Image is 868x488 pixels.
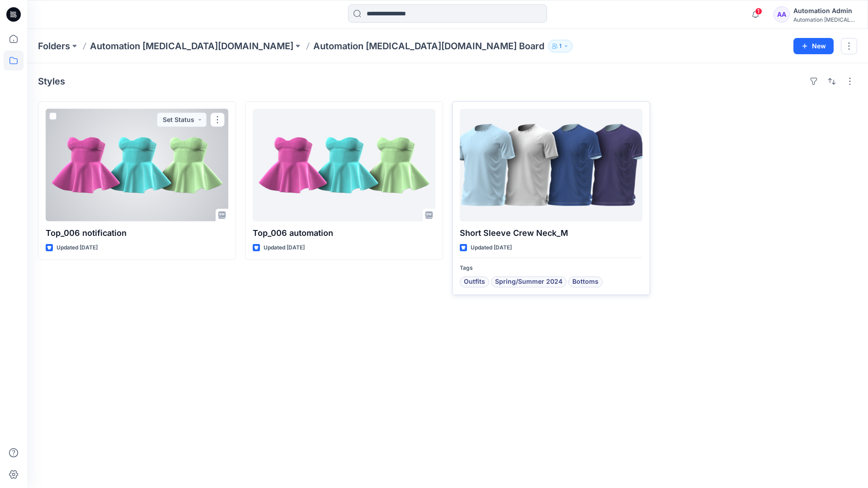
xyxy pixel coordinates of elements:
p: Top_006 notification [46,227,228,239]
div: Automation Admin [793,5,857,16]
h4: Styles [38,76,65,87]
a: Folders [38,40,70,52]
p: 1 [559,41,561,51]
button: 1 [548,40,573,52]
a: Short Sleeve Crew Neck_M [460,109,642,221]
p: Short Sleeve Crew Neck_M [460,227,642,239]
div: AA [774,6,790,23]
p: Updated [DATE] [57,243,98,253]
span: Spring/Summer 2024 [495,277,562,287]
p: Top_006 automation [253,227,435,239]
p: Automation [MEDICAL_DATA][DOMAIN_NAME] Board [313,40,544,52]
a: Top_006 automation [253,109,435,221]
span: Outfits [464,277,485,287]
p: Updated [DATE] [264,243,305,253]
span: 1 [755,8,762,15]
a: Automation [MEDICAL_DATA][DOMAIN_NAME] [90,40,293,52]
div: Automation [MEDICAL_DATA]... [793,16,857,23]
p: Tags [460,263,642,273]
a: Top_006 notification [46,109,228,221]
span: Bottoms [572,277,599,287]
p: Updated [DATE] [471,243,512,253]
button: New [793,38,834,54]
